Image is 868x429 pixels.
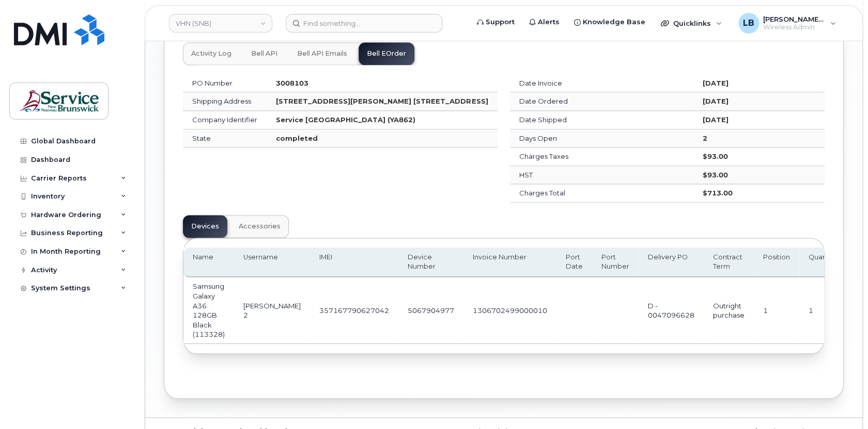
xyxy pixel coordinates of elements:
span: Knowledge Base [583,17,645,27]
td: PO Number [183,74,267,93]
th: Delivery PO [639,247,704,278]
td: 5067904977 [398,277,463,343]
span: Accessories [239,222,281,230]
input: Find something... [286,14,442,32]
div: Quicklinks [654,13,729,34]
td: 1306702499000010 [463,277,556,343]
th: Port Date [556,247,592,278]
td: 1 [754,277,799,343]
td: Date Shipped [510,111,693,129]
td: State [183,129,267,148]
th: Port Number [592,247,639,278]
strong: $713.00 [703,189,733,197]
td: Date Invoice [510,74,693,93]
span: LB [743,17,754,29]
th: Device Number [398,247,463,278]
td: Charges Taxes [510,147,693,166]
td: HST [510,166,693,185]
td: Company Identifier [183,111,267,129]
span: Bell API Emails [297,49,347,58]
th: Username [234,247,310,278]
span: Alerts [538,17,560,27]
div: LeBlanc, Ben (SNB) [731,13,843,34]
a: Knowledge Base [567,12,653,32]
th: IMEI [310,247,398,278]
span: Support [486,17,515,27]
td: 1 [799,277,846,343]
span: [PERSON_NAME] (SNB) [763,15,825,23]
strong: 3008103 [276,79,308,87]
strong: [DATE] [703,115,729,124]
a: Alerts [522,12,567,32]
strong: Service [GEOGRAPHIC_DATA] (YA862) [276,115,415,124]
td: Charges Total [510,184,693,203]
strong: completed [276,134,318,142]
strong: $93.00 [703,152,728,160]
td: Samsung Galaxy A36 128GB Black (113328) [183,277,234,343]
span: Quicklinks [673,19,711,27]
th: Name [183,247,234,278]
strong: [DATE] [703,97,729,105]
th: Invoice Number [463,247,556,278]
td: Shipping Address [183,92,267,111]
span: Bell API [251,49,277,58]
span: Activity Log [191,49,231,58]
td: Outright purchase [704,277,754,343]
th: Position [754,247,799,278]
td: Days Open [510,129,693,148]
td: Date Ordered [510,92,693,111]
span: Wireless Admin [763,23,825,31]
td: [PERSON_NAME] 2 [234,277,310,343]
a: Support [470,12,522,32]
th: Quantity [799,247,846,278]
td: 357167790627042 [310,277,398,343]
strong: 2 [703,134,707,142]
td: D - 0047096628 [639,277,704,343]
strong: [DATE] [703,79,729,87]
a: VHN (SNB) [169,14,272,32]
strong: $93.00 [703,171,728,179]
th: Contract Term [704,247,754,278]
strong: [STREET_ADDRESS][PERSON_NAME] [STREET_ADDRESS] [276,97,488,105]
